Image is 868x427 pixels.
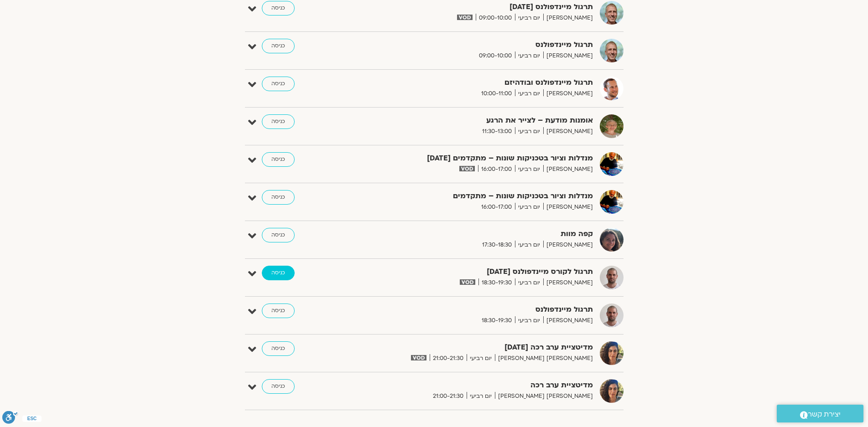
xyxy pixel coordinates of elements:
span: יום רביעי [515,89,543,98]
a: כניסה [262,266,295,280]
span: [PERSON_NAME] [543,13,593,23]
a: כניסה [262,341,295,356]
span: [PERSON_NAME] [543,89,593,98]
span: [PERSON_NAME] [543,240,593,250]
span: יום רביעי [515,202,543,212]
span: 10:00-11:00 [478,89,515,98]
a: כניסה [262,228,295,242]
img: vodicon [459,166,474,171]
img: vodicon [411,355,426,360]
span: יום רביעי [467,391,495,401]
strong: תרגול לקורס מיינדפולנס [DATE] [369,266,593,278]
a: כניסה [262,77,295,91]
span: [PERSON_NAME] [543,127,593,136]
img: vodicon [460,279,475,285]
img: vodicon [457,15,472,20]
strong: תרגול מיינדפולנס ובודהיזם [369,77,593,89]
span: 21:00-21:30 [430,391,467,401]
a: כניסה [262,1,295,15]
span: [PERSON_NAME] [543,316,593,325]
a: כניסה [262,114,295,129]
strong: אומנות מודעת – לצייר את הרגע [369,114,593,127]
span: [PERSON_NAME] [543,165,593,174]
span: [PERSON_NAME] [543,202,593,212]
span: יום רביעי [515,127,543,136]
strong: מדיטציית ערב רכה [369,379,593,391]
strong: תרגול מיינדפולנס [DATE] [369,1,593,13]
span: יום רביעי [515,165,543,174]
span: 09:00-10:00 [476,51,515,61]
a: כניסה [262,39,295,53]
span: 21:00-21:30 [430,354,467,363]
strong: תרגול מיינדפולנס [369,39,593,51]
span: יצירת קשר [808,408,841,421]
span: [PERSON_NAME] [PERSON_NAME] [495,391,593,401]
strong: מנדלות וציור בטכניקות שונות – מתקדמים [DATE] [369,152,593,165]
span: יום רביעי [515,316,543,325]
span: [PERSON_NAME] [543,51,593,61]
span: יום רביעי [515,51,543,61]
span: 17:30-18:30 [479,240,515,250]
strong: מנדלות וציור בטכניקות שונות – מתקדמים [369,190,593,202]
a: כניסה [262,152,295,167]
span: [PERSON_NAME] [543,278,593,288]
span: יום רביעי [467,354,495,363]
span: 16:00-17:00 [478,202,515,212]
span: 09:00-10:00 [476,13,515,23]
strong: תרגול מיינדפולנס [369,304,593,316]
span: יום רביעי [515,13,543,23]
span: יום רביעי [515,240,543,250]
span: 16:00-17:00 [478,165,515,174]
span: 11:30-13:00 [479,127,515,136]
strong: קפה מוות [369,228,593,240]
a: כניסה [262,190,295,205]
a: כניסה [262,379,295,394]
a: כניסה [262,304,295,318]
a: יצירת קשר [777,405,863,422]
span: [PERSON_NAME] [PERSON_NAME] [495,354,593,363]
span: 18:30-19:30 [478,278,515,288]
span: 18:30-19:30 [478,316,515,325]
span: יום רביעי [515,278,543,288]
strong: מדיטציית ערב רכה [DATE] [369,341,593,354]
